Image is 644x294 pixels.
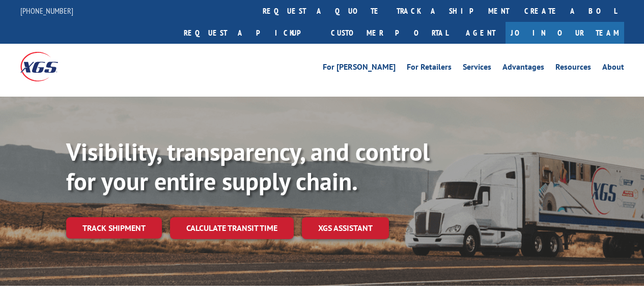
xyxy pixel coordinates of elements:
[506,22,624,44] a: Join Our Team
[502,63,544,74] a: Advantages
[176,22,323,44] a: Request a pickup
[555,63,591,74] a: Resources
[66,217,162,239] a: Track shipment
[407,63,452,74] a: For Retailers
[20,6,73,16] a: [PHONE_NUMBER]
[456,22,506,44] a: Agent
[463,63,491,74] a: Services
[602,63,624,74] a: About
[323,22,456,44] a: Customer Portal
[66,136,430,197] b: Visibility, transparency, and control for your entire supply chain.
[302,217,389,239] a: XGS ASSISTANT
[323,63,396,74] a: For [PERSON_NAME]
[170,217,294,239] a: Calculate transit time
